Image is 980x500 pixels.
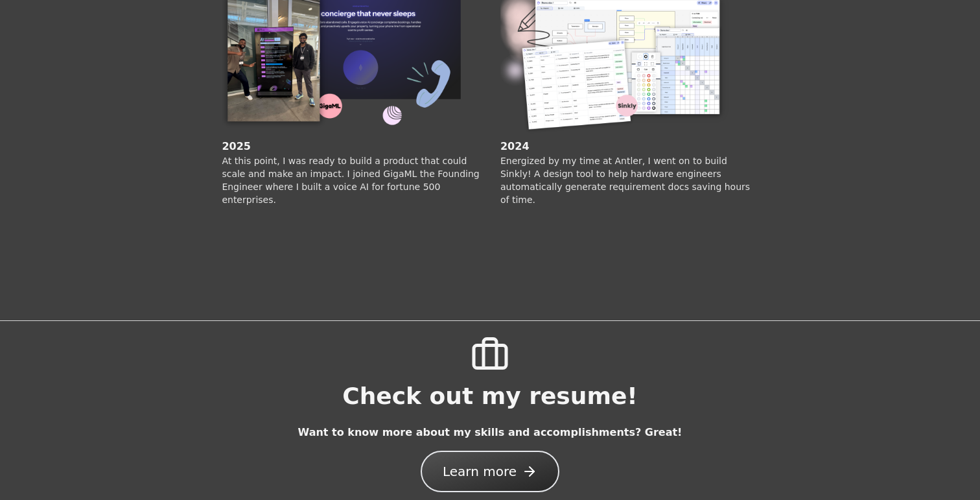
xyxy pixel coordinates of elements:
[500,139,530,154] div: 2024
[342,383,637,409] div: Check out my resume!
[421,451,559,492] button: Learn more
[443,462,517,481] span: Learn more
[500,154,758,206] div: Energized by my time at Antler, I went on to build Sinkly! A design tool to help hardware enginee...
[298,425,682,440] div: Want to know more about my skills and accomplishments? Great!
[222,154,480,206] div: At this point, I was ready to build a product that could scale and make an impact. I joined GigaM...
[222,139,251,154] div: 2025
